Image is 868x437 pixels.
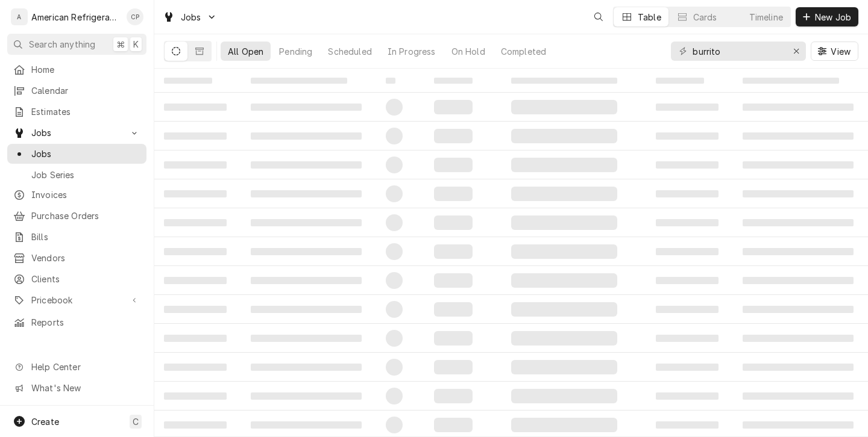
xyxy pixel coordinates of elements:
span: ‌ [656,392,719,400]
span: New Job [813,11,854,23]
span: ‌ [386,301,403,318]
span: ‌ [386,272,403,289]
span: View [828,45,853,58]
span: Purchase Orders [31,209,140,222]
a: Reports [7,312,146,332]
span: ‌ [386,330,403,347]
span: ‌ [656,78,704,84]
span: ‌ [656,277,719,284]
div: In Progress [388,45,436,58]
span: ‌ [434,158,473,172]
button: Search anything⌘K [7,34,146,55]
span: ⌘ [116,38,125,51]
span: ‌ [251,190,362,197]
span: Bills [31,231,140,243]
span: ‌ [434,273,473,288]
span: ‌ [511,418,617,432]
span: What's New [31,382,139,394]
span: ‌ [434,215,473,230]
span: ‌ [251,219,362,226]
span: ‌ [164,190,227,197]
span: Jobs [31,126,122,139]
span: ‌ [251,277,362,284]
span: ‌ [743,132,854,140]
span: Vendors [31,252,140,264]
span: ‌ [164,248,227,255]
span: ‌ [164,104,227,111]
a: Go to Jobs [158,7,222,27]
div: Pending [279,45,312,58]
span: Job Series [31,169,140,181]
span: ‌ [656,219,719,226]
span: Clients [31,273,140,285]
span: ‌ [434,244,473,259]
span: ‌ [656,132,719,140]
div: Completed [501,45,546,58]
span: ‌ [434,302,473,317]
span: Pricebook [31,294,122,306]
span: Reports [31,316,140,329]
div: American Refrigeration LLC's Avatar [11,8,28,25]
div: Timeline [749,11,783,23]
a: Go to What's New [7,378,146,398]
a: Bills [7,227,146,247]
table: All Open Jobs List Loading [154,69,868,437]
a: Invoices [7,185,146,205]
span: ‌ [743,392,854,400]
span: ‌ [386,185,403,202]
span: Jobs [31,147,140,160]
span: ‌ [434,331,473,346]
span: ‌ [164,421,227,429]
span: ‌ [164,392,227,400]
div: Scheduled [328,45,371,58]
span: ‌ [511,331,617,346]
span: ‌ [386,214,403,231]
span: ‌ [164,277,227,284]
span: ‌ [743,277,854,284]
button: Open search [589,7,608,26]
span: ‌ [251,132,362,140]
span: ‌ [656,306,719,313]
span: ‌ [656,421,719,429]
span: Search anything [29,38,95,51]
span: Jobs [181,11,201,23]
span: ‌ [511,215,617,230]
button: View [811,42,858,61]
span: ‌ [743,335,854,342]
a: Job Series [7,165,146,185]
span: Create [31,417,59,427]
span: ‌ [511,360,617,374]
div: CP [127,8,143,25]
span: ‌ [164,219,227,226]
span: ‌ [656,161,719,169]
a: Home [7,60,146,79]
span: ‌ [743,161,854,169]
span: ‌ [386,99,403,116]
div: American Refrigeration LLC [31,11,120,23]
span: ‌ [434,187,473,201]
span: ‌ [251,161,362,169]
span: ‌ [656,335,719,342]
span: ‌ [251,335,362,342]
span: ‌ [386,78,395,84]
span: ‌ [511,78,617,84]
span: ‌ [386,128,403,144]
input: Keyword search [693,42,783,61]
span: ‌ [743,104,854,111]
span: ‌ [511,158,617,172]
span: ‌ [743,306,854,313]
span: ‌ [386,388,403,404]
span: ‌ [511,100,617,114]
a: Calendar [7,81,146,101]
span: ‌ [386,243,403,260]
span: ‌ [251,392,362,400]
a: Clients [7,269,146,289]
span: ‌ [511,273,617,288]
a: Estimates [7,102,146,122]
span: ‌ [743,219,854,226]
span: ‌ [251,248,362,255]
a: Go to Pricebook [7,290,146,310]
span: ‌ [251,306,362,313]
div: A [11,8,28,25]
span: Calendar [31,84,140,97]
